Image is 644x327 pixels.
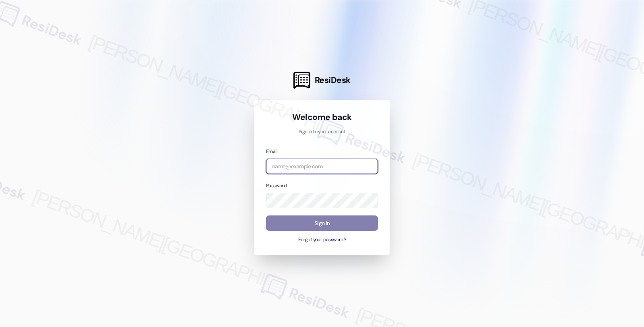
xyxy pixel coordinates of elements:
input: name@example.com [266,159,378,174]
img: ResiDesk Logo [293,72,310,89]
span: ResiDesk [315,75,351,86]
button: Sign In [266,215,378,231]
p: Sign in to your account [266,128,378,136]
label: Password [266,182,287,189]
label: Email [266,148,277,155]
h1: Welcome back [266,112,378,123]
button: Forgot your password? [266,236,378,244]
